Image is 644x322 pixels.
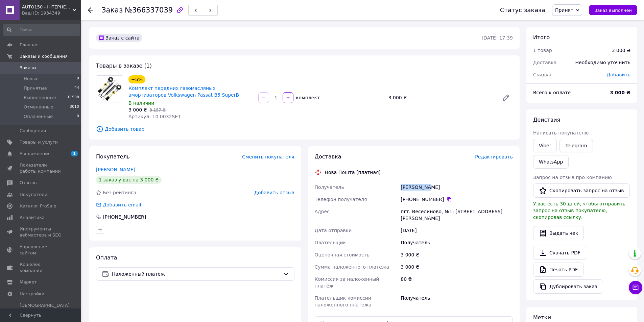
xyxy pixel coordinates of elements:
span: Каталог ProSale [20,203,56,209]
span: Скидка [533,72,551,77]
div: [PHONE_NUMBER] [401,196,513,203]
a: WhatsApp [533,155,569,169]
span: Сумма наложенного платежа [315,264,389,270]
span: 0 [77,114,79,120]
div: [PHONE_NUMBER] [102,214,147,220]
span: Редактировать [475,154,513,159]
span: Отзывы [20,180,38,186]
span: 1 товар [533,48,552,53]
div: −5% [128,75,145,83]
span: Заказы и сообщения [20,53,68,59]
span: Без рейтинга [103,190,136,195]
div: Ваш ID: 1934349 [22,10,81,16]
div: Добавить email [102,201,142,208]
div: Вернуться назад [88,7,93,14]
span: Запрос на отзыв про компанию [533,175,612,180]
span: Товары и услуги [20,139,58,145]
div: Получатель [399,292,514,311]
span: Показатели работы компании [20,162,63,174]
span: Покупатель [96,153,130,160]
span: Уведомления [20,151,50,157]
div: [DATE] [399,224,514,237]
span: Добавить [607,72,630,77]
div: Необходимо уточнить [571,55,635,70]
input: Поиск [3,24,80,36]
span: Оплаченные [24,114,53,120]
span: Оплата [96,254,117,261]
span: Инструменты вебмастера и SEO [20,226,63,238]
span: Принят [555,7,573,13]
button: Заказ выполнен [589,5,637,15]
span: Заказ выполнен [594,8,632,13]
div: пгт. Веселиново, №1: [STREET_ADDRESS][PERSON_NAME] [399,205,514,224]
span: У вас есть 30 дней, чтобы отправить запрос на отзыв покупателю, скопировав ссылку. [533,201,625,220]
div: 3 000 ₴ [399,261,514,273]
span: 44 [74,85,79,91]
div: Статус заказа [500,7,545,14]
span: Наложенный платеж [112,270,281,278]
span: Доставка [315,153,341,160]
span: Метки [533,314,551,321]
div: 3 000 ₴ [612,47,630,54]
a: Telegram [559,139,593,152]
div: 3 000 ₴ [399,249,514,261]
span: Артикул: 10.0032SET [128,114,181,119]
button: Скопировать запрос на отзыв [533,183,630,198]
div: 3 000 ₴ [386,93,497,102]
div: Нова Пошта (платная) [323,169,382,176]
span: Заказ [101,6,123,14]
span: 3010 [70,104,79,110]
div: комплект [294,94,320,101]
span: Товары в заказе (1) [96,63,152,69]
span: Сообщения [20,128,46,134]
a: Печать PDF [533,263,583,277]
span: Кошелек компании [20,262,63,274]
a: Скачать PDF [533,246,586,260]
span: Доставка [533,60,556,65]
span: Выполненные [24,95,56,101]
span: Всего к оплате [533,90,571,95]
b: 3 000 ₴ [610,90,630,95]
button: Чат с покупателем [629,281,642,294]
span: В наличии [128,100,154,106]
span: Получатель [315,184,344,190]
span: Маркет [20,279,37,285]
span: Итого [533,34,550,41]
span: Добавить товар [96,125,513,133]
a: Viber [533,139,557,152]
button: Дублировать заказ [533,279,603,294]
span: 0 [77,76,79,82]
time: [DATE] 17:39 [482,35,513,41]
div: Добавить email [95,201,142,208]
span: Аналитика [20,215,45,221]
span: Настройки [20,291,44,297]
span: Новые [24,76,39,82]
a: Редактировать [499,91,513,104]
span: Адрес [315,209,330,214]
span: [DEMOGRAPHIC_DATA] и счета [20,302,70,321]
span: Главная [20,42,39,48]
span: Написать покупателю [533,130,589,135]
div: [PERSON_NAME] [399,181,514,193]
span: Плательщик [315,240,346,245]
div: 1 заказ у вас на 3 000 ₴ [96,176,162,184]
span: 1 [71,151,78,156]
span: Покупатели [20,192,47,198]
span: 11538 [67,95,79,101]
span: Оценочная стоимость [315,252,370,257]
a: Комплект передних газомасляных амортизаторов Volkswagen Passat В5 SuperB [128,85,239,98]
span: Комиссия за наложенный платёж [315,276,379,289]
div: Заказ с сайта [96,34,142,42]
span: №366337039 [125,6,173,14]
span: Телефон получателя [315,197,367,202]
a: [PERSON_NAME] [96,167,135,172]
span: Добавить отзыв [254,190,294,195]
span: Управление сайтом [20,244,63,256]
span: Заказы [20,65,36,71]
span: Принятые [24,85,47,91]
span: Действия [533,117,560,123]
span: 3 000 ₴ [128,107,147,113]
button: Выдать чек [533,226,584,240]
span: Сменить покупателя [242,154,294,159]
span: AUTO150 - ІНТЕРНЕТ МАГАЗИН АВТОЗАПЧАСТИН [22,4,73,10]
